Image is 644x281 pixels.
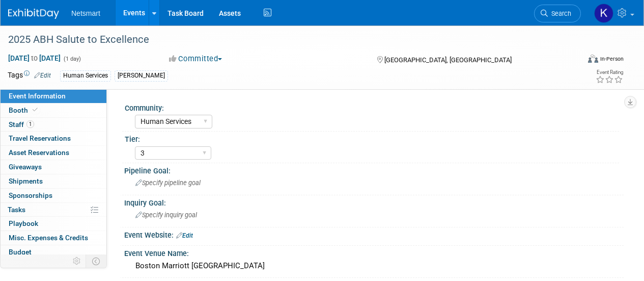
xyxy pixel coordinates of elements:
[8,70,51,82] td: Tags
[8,9,59,19] img: ExhibitDay
[9,177,43,185] span: Shipments
[135,179,201,187] span: Specify pipeline goal
[596,70,623,75] div: Event Rating
[9,134,71,142] span: Travel Reservations
[124,246,624,259] div: Event Venue Name:
[8,206,25,214] span: Tasks
[71,9,100,17] span: Netsmart
[125,100,619,113] div: Community:
[1,132,106,145] a: Travel Reservations
[135,211,197,219] span: Specify inquiry goal
[1,217,106,231] a: Playbook
[132,258,616,274] div: Boston Marriott [GEOGRAPHIC_DATA]
[548,10,571,17] span: Search
[1,203,106,217] a: Tasks
[63,56,81,62] span: (1 day)
[5,31,571,49] div: 2025 ABH Salute to Excellence
[9,120,34,129] span: Staff
[34,72,51,79] a: Edit
[30,54,39,62] span: to
[124,163,624,176] div: Pipeline Goal:
[1,245,106,259] a: Budget
[60,70,111,81] div: Human Services
[9,163,42,171] span: Giveaways
[9,248,32,256] span: Budget
[1,146,106,160] a: Asset Reservations
[1,118,106,132] a: Staff1
[1,231,106,245] a: Misc. Expenses & Credits
[68,254,86,268] td: Personalize Event Tab Strip
[125,132,619,144] div: Tier:
[1,174,106,188] a: Shipments
[9,92,66,100] span: Event Information
[8,54,61,63] span: [DATE] [DATE]
[33,107,38,113] i: Booth reservation complete
[9,219,38,227] span: Playbook
[384,56,512,64] span: [GEOGRAPHIC_DATA], [GEOGRAPHIC_DATA]
[9,148,69,157] span: Asset Reservations
[1,104,106,117] a: Booth
[1,160,106,174] a: Giveaways
[115,70,168,81] div: [PERSON_NAME]
[176,232,193,239] a: Edit
[534,5,581,22] a: Search
[9,191,52,199] span: Sponsorships
[600,55,624,63] div: In-Person
[124,227,624,241] div: Event Website:
[588,55,598,63] img: Format-Inperson.png
[165,54,226,64] button: Committed
[9,234,88,242] span: Misc. Expenses & Credits
[124,195,624,208] div: Inquiry Goal:
[9,106,40,114] span: Booth
[86,254,107,268] td: Toggle Event Tabs
[594,4,613,23] img: Kaitlyn Woicke
[534,53,624,68] div: Event Format
[1,89,106,103] a: Event Information
[1,189,106,202] a: Sponsorships
[26,120,34,128] span: 1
